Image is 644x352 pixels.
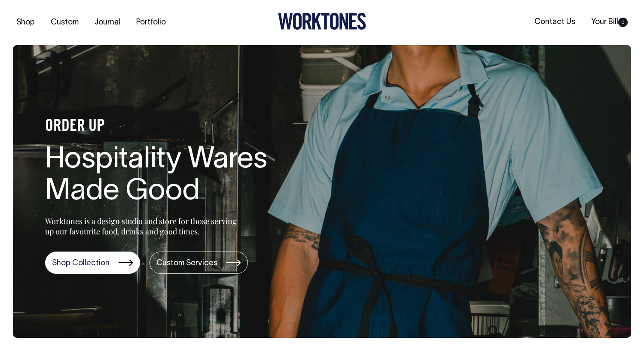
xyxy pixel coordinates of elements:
[618,18,628,27] span: 0
[45,216,241,237] p: Worktones is a design studio and store for those serving up our favourite food, drinks and good t...
[150,252,248,274] a: Custom Services
[531,15,579,29] a: Contact Us
[45,118,320,136] h4: ORDER UP
[45,252,140,274] a: Shop Collection
[13,15,38,30] a: Shop
[588,15,631,29] a: Your Bill0
[133,15,169,30] a: Portfolio
[91,15,124,30] a: Journal
[45,144,320,209] h1: Hospitality Wares Made Good
[47,15,82,30] a: Custom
